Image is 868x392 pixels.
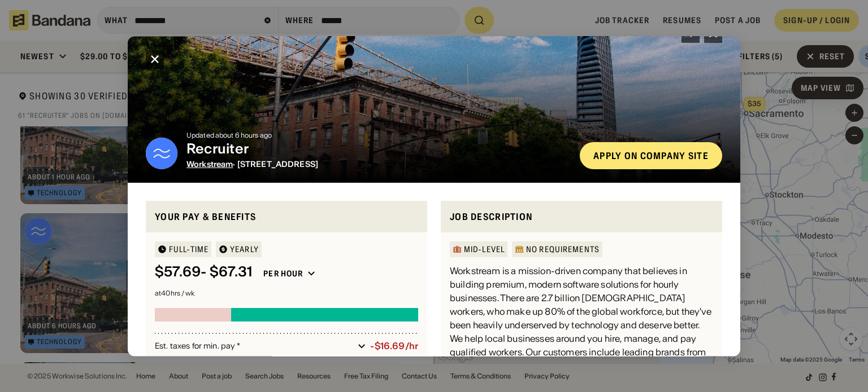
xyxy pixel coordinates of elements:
[155,340,353,351] div: Est. taxes for min. pay *
[186,158,233,169] span: Workstream
[464,245,505,253] div: Mid-Level
[146,137,177,169] img: Workstream logo
[450,209,713,223] div: Job Description
[370,341,418,351] div: -$16.69/hr
[186,131,571,138] div: Updated about 6 hours ago
[263,268,303,279] div: Per hour
[155,290,418,297] div: at 40 hrs / wk
[155,209,418,223] div: Your pay & benefits
[230,245,259,253] div: YEARLY
[155,264,252,280] div: $ 57.69 - $67.31
[526,245,600,253] div: No Requirements
[186,140,571,157] div: Recruiter
[186,159,571,169] div: · [STREET_ADDRESS]
[593,151,709,160] div: Apply on company site
[169,245,209,253] div: Full-time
